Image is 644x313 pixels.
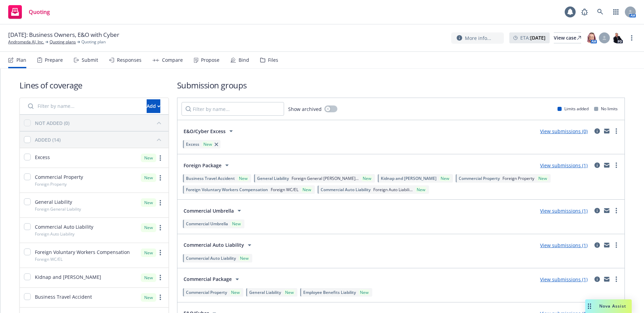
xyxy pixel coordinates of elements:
div: New [301,187,312,193]
div: Files [268,57,278,63]
a: more [156,293,164,301]
div: Plan [16,57,26,63]
span: Commercial Property [459,175,500,181]
span: Foreign Auto Liability [35,231,75,237]
a: Switch app [609,5,623,19]
button: Nova Assist [585,299,632,313]
span: Foreign General Liability [35,206,81,212]
div: New [141,248,156,257]
div: Propose [201,57,219,63]
span: Commercial Auto Liability [35,223,93,230]
span: Foreign WC/EL [271,187,298,193]
div: New [141,198,156,207]
span: Foreign Package [184,162,222,169]
div: New [141,154,156,162]
span: Commercial Auto Liability [321,187,371,193]
span: Commercial Property [186,289,227,295]
span: Kidnap and [PERSON_NAME] [381,175,437,181]
span: Kidnap and [PERSON_NAME] [35,273,101,281]
span: E&O/Cyber Excess [184,128,226,135]
h1: Submission groups [177,80,625,91]
div: New [284,289,295,295]
span: Foreign Voluntary Workers Compensation [35,248,130,256]
a: more [156,199,164,207]
a: circleInformation [593,161,601,169]
span: ETA : [520,34,546,41]
button: More info... [451,32,504,44]
div: Add [147,100,160,113]
span: Commercial Umbrella [184,207,234,214]
span: Foreign WC/EL [35,256,63,262]
a: circleInformation [593,207,601,215]
a: mail [603,127,611,135]
div: New [239,255,250,261]
span: Show archived [288,105,322,113]
a: more [612,241,620,249]
span: Commercial Umbrella [186,221,228,227]
span: Commercial Property [35,173,83,181]
span: Foreign Voluntary Workers Compensation [186,187,268,193]
span: [DATE]: Business Owners, E&O with Cyber [8,31,119,39]
img: photo [586,32,597,43]
span: Commercial Package [184,275,232,283]
a: more [612,127,620,135]
button: Commercial Umbrella [182,204,245,217]
a: View case [554,32,581,43]
a: more [156,154,164,162]
a: View submissions (1) [540,242,588,248]
img: photo [612,32,623,43]
div: New [238,175,249,181]
div: Submit [82,57,98,63]
a: more [156,224,164,232]
div: Compare [162,57,183,63]
div: ADDED (14) [35,136,61,143]
div: Bind [239,57,249,63]
button: ADDED (14) [35,134,164,145]
span: Excess [186,141,199,147]
a: mail [603,161,611,169]
a: View submissions (0) [540,128,588,134]
a: Andromeda AI, Inc. [8,39,44,45]
a: View submissions (1) [540,208,588,214]
span: General Liability [249,289,281,295]
button: Add [147,99,160,113]
span: General Liability [35,198,72,205]
span: Foreign General [PERSON_NAME]... [292,175,359,181]
a: Quoting [5,2,53,22]
div: View case [554,33,581,43]
div: New [537,175,548,181]
div: New [141,273,156,282]
div: Limits added [558,106,589,112]
span: Quoting [29,9,50,15]
input: Filter by name... [182,102,284,116]
h1: Lines of coverage [19,80,169,91]
button: E&O/Cyber Excess [182,124,237,138]
div: NOT ADDED (0) [35,119,69,127]
button: NOT ADDED (0) [35,117,164,128]
div: New [141,173,156,182]
span: Foreign Auto Liabili... [373,187,413,193]
span: Business Travel Accident [35,293,92,300]
a: Report a Bug [578,5,591,19]
span: Quoting plan [81,39,106,45]
div: New [361,175,373,181]
a: mail [603,275,611,283]
span: Nova Assist [599,303,626,309]
a: mail [603,207,611,215]
span: Foreign Property [35,181,67,187]
div: Responses [117,57,142,63]
a: circleInformation [593,275,601,283]
a: more [612,275,620,283]
a: more [612,161,620,169]
span: More info... [465,34,491,42]
div: New [415,187,427,193]
a: Quoting plans [50,39,76,45]
div: New [230,289,241,295]
span: General Liability [257,175,289,181]
div: New [359,289,370,295]
span: Commercial Auto Liability [184,241,244,248]
button: Commercial Package [182,272,243,286]
a: mail [603,241,611,249]
strong: [DATE] [530,34,546,41]
a: circleInformation [593,127,601,135]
